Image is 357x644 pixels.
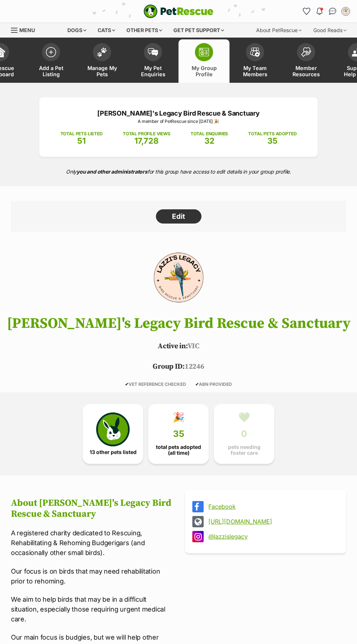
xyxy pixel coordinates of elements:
[301,5,312,17] a: Favourites
[35,65,67,77] span: Add a Pet Listing
[158,342,187,351] span: Active in:
[301,47,311,57] img: member-resources-icon-8e73f808a243e03378d46382f2149f9095a855e16c252ad45f914b54edf8863c.svg
[251,23,307,38] div: About PetRescue
[241,429,247,439] span: 0
[125,381,186,387] span: VET REFERENCE CHECKED
[156,209,201,224] a: Edit
[77,136,86,146] span: 51
[301,5,352,17] ul: Account quick links
[340,5,352,17] button: My account
[76,39,127,83] a: Manage My Pets
[250,47,260,57] img: team-members-icon-5396bd8760b3fe7c0b43da4ab00e1e3bb1a5d9ba89233759b79545d2d3fc5d0d.svg
[238,412,250,423] div: 💚
[199,48,209,57] img: group-profile-icon-3fa3cf56718a62981997c0bc7e787c4b2cf8bcc04b72c1350f741eb67cf2f40e.svg
[144,4,213,18] a: PetRescue
[173,429,184,439] span: 35
[329,8,337,15] img: chat-41dd97257d64d25036548639549fe6c8038ab92f7586957e7f3b1b290dea8141.svg
[11,23,40,36] a: Menu
[267,136,278,146] span: 35
[83,404,143,464] a: 13 other pets listed
[208,503,336,510] a: Facebook
[86,65,118,77] span: Manage My Pets
[93,23,120,38] div: Cats
[11,594,172,624] p: We aim to help birds that may be in a difficult situation, especially those requiring urgent medi...
[188,65,220,77] span: My Group Profile
[11,528,172,558] p: A registered charity dedicated to Rescuing, Rehabilitating & Rehoming Budgerigars (and occasional...
[46,47,56,57] img: add-pet-listing-icon-0afa8454b4691262ce3f59096e99ab1cd57d4a30225e0717b998d2c9b9846f56.svg
[220,444,268,456] span: pets needing foster care
[127,39,178,83] a: My Pet Enquiries
[62,23,91,38] div: Dogs
[121,23,167,38] div: Other pets
[96,412,130,446] img: bunny-icon-b786713a4a21a2fe6d13e954f4cb29d131f1b31f8a74b52ca2c6d2999bc34bbe.svg
[50,118,307,125] p: A member of PetRescue since [DATE] 🎉
[204,136,215,146] span: 32
[125,381,129,387] icon: ✔
[314,5,325,17] button: Notifications
[178,39,229,83] a: My Group Profile
[137,247,220,309] img: Lazzi's Legacy Bird Rescue & Sanctuary
[25,39,76,83] a: Add a Pet Listing
[173,412,184,423] div: 🎉
[342,8,349,15] img: Mon C profile pic
[154,444,203,456] span: total pets adopted (all time)
[290,65,322,77] span: Member Resources
[229,39,280,83] a: My Team Members
[208,518,336,525] a: [URL][DOMAIN_NAME]
[148,48,158,56] img: pet-enquiries-icon-7e3ad2cf08bfb03b45e93fb7055b45f3efa6380592205ae92323e6603595dc1f.svg
[97,47,107,57] img: manage-my-pets-icon-02211641906a0b7f246fdf0571729dbe1e7629f14944591b6c1af311fb30b64b.svg
[280,39,331,83] a: Member Resources
[195,381,199,387] icon: ✔
[248,131,297,137] p: TOTAL PETS ADOPTED
[11,566,172,586] p: Our focus is on birds that may need rehabilitation prior to rehoming.
[327,5,338,17] a: Conversations
[317,8,322,15] img: notifications-46538b983faf8c2785f20acdc204bb7945ddae34d4c08c2a6579f10ce5e182be.svg
[214,404,274,464] a: 💚 0 pets needing foster care
[308,23,352,38] div: Good Reads
[153,362,184,371] span: Group ID:
[148,404,209,464] a: 🎉 35 total pets adopted (all time)
[19,27,35,33] span: Menu
[90,449,137,455] span: 13 other pets listed
[76,168,148,175] strong: you and other administrators
[137,65,169,77] span: My Pet Enquiries
[11,498,172,520] h2: About [PERSON_NAME]'s Legacy Bird Rescue & Sanctuary
[191,131,228,137] p: TOTAL ENQUIRIES
[50,108,307,118] p: [PERSON_NAME]'s Legacy Bird Rescue & Sanctuary
[123,131,170,137] p: TOTAL PROFILE VIEWS
[195,381,232,387] span: ABN PROVIDED
[134,136,158,146] span: 17,728
[144,4,213,18] img: logo-e224e6f780fb5917bec1dbf3a21bbac754714ae5b6737aabdf751b685950b380.svg
[208,533,336,540] a: @lazzislegacy
[239,65,271,77] span: My Team Members
[168,23,229,38] div: Get pet support
[60,131,103,137] p: TOTAL PETS LISTED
